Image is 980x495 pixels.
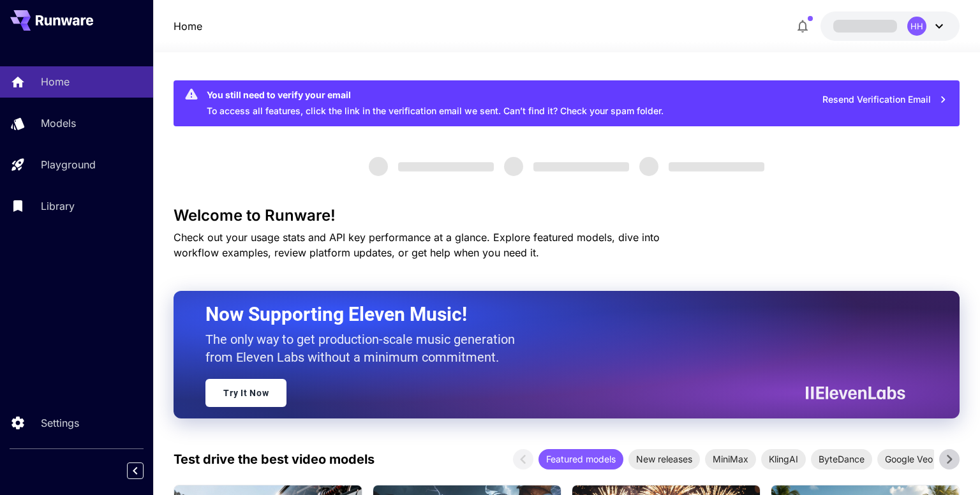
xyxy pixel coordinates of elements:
p: Settings [41,415,79,431]
div: MiniMax [705,449,756,469]
div: Featured models [538,449,623,469]
a: Try It Now [205,379,286,407]
button: Resend Verification Email [815,87,954,113]
div: Google Veo [877,449,940,469]
div: KlingAI [761,449,806,469]
div: ByteDance [811,449,872,469]
p: Test drive the best video models [174,450,375,469]
span: ByteDance [811,452,872,466]
span: Google Veo [877,452,940,466]
span: KlingAI [761,452,806,466]
span: Check out your usage stats and API key performance at a glance. Explore featured models, dive int... [174,231,660,259]
span: MiniMax [705,452,756,466]
h2: Now Supporting Eleven Music! [205,302,895,327]
div: HH [907,17,926,36]
button: HH [820,11,960,41]
nav: breadcrumb [174,18,202,34]
div: Collapse sidebar [137,459,153,482]
button: Collapse sidebar [127,462,144,479]
span: Featured models [538,452,623,466]
p: Library [41,198,75,214]
p: Models [41,115,76,131]
span: New releases [628,452,700,466]
div: To access all features, click the link in the verification email we sent. Can’t find it? Check yo... [207,84,664,122]
a: Home [174,18,202,34]
p: Home [41,74,70,89]
div: New releases [628,449,700,469]
h3: Welcome to Runware! [174,207,959,225]
div: You still need to verify your email [207,88,664,101]
p: Playground [41,157,96,172]
p: The only way to get production-scale music generation from Eleven Labs without a minimum commitment. [205,330,524,366]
